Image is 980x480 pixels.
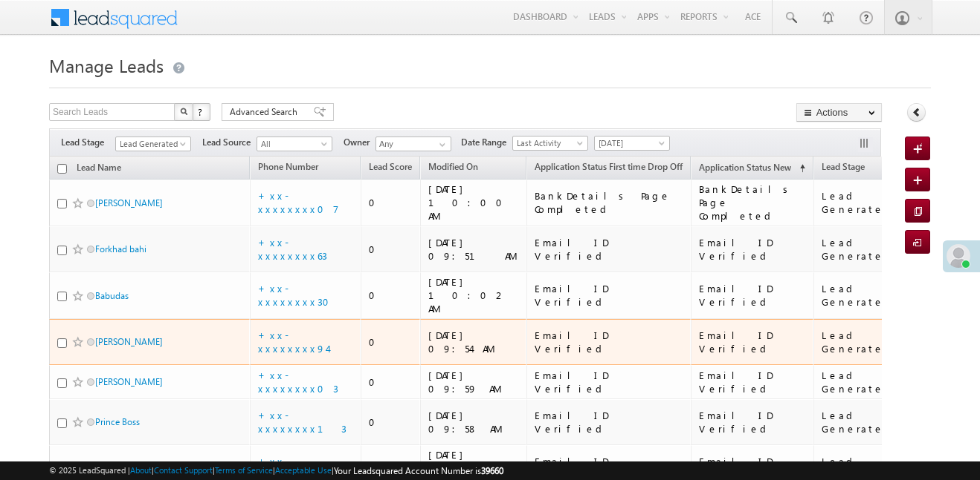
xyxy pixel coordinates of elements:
a: Modified On [421,159,486,178]
div: Lead Generated [822,189,896,216]
span: © 2025 LeadSquared | | | | | [49,464,503,478]
a: All [257,137,332,151]
a: Prince Boss [95,416,140,427]
div: Email ID Verified [535,329,684,355]
div: Email ID Verified [699,329,807,355]
a: Show All Items [431,137,450,152]
div: Email ID Verified [699,369,807,395]
button: ? [193,103,210,121]
div: Lead Generated [822,282,896,309]
span: (sorted ascending) [793,162,805,174]
div: Lead Generated [822,329,896,355]
div: 0 [369,289,413,302]
div: Lead Generated [822,409,896,435]
input: Check all records [57,164,67,174]
span: Application Status First time Drop Off [535,161,683,172]
div: Email ID Verified [535,236,684,263]
a: +xx-xxxxxxxx07 [258,189,339,215]
span: Phone Number [258,161,318,172]
a: +xx-xxxxxxxx13 [258,409,346,435]
a: Lead Generated [115,137,191,151]
div: 0 [369,243,413,256]
div: Email ID Verified [535,409,684,435]
a: Application Status New (sorted ascending) [692,159,813,178]
a: Terms of Service [215,465,273,475]
div: BankDetails Page Completed [535,189,684,216]
a: Babudas [95,290,129,301]
div: [DATE] 09:54 AM [428,329,520,355]
img: Search [180,108,187,115]
span: Lead Source [202,136,257,149]
div: Lead Generated [822,236,896,263]
div: 0 [369,375,413,389]
span: All [257,137,328,151]
a: [DATE] [594,136,670,151]
a: +xx-xxxxxxxx30 [258,282,338,308]
a: Forkhad bahi [95,243,146,254]
span: Advanced Search [230,105,302,119]
span: 39660 [481,465,503,476]
a: [PERSON_NAME] [95,376,163,387]
span: Lead Stage [61,136,115,149]
a: Acceptable Use [275,465,332,475]
div: Email ID Verified [699,236,807,263]
div: Email ID Verified [535,282,684,309]
span: Lead Stage [822,161,865,172]
span: Manage Leads [49,53,164,77]
span: Application Status New [699,162,791,173]
div: Email ID Verified [535,369,684,395]
span: ? [198,105,204,118]
span: Modified On [428,161,478,172]
a: Contact Support [154,465,213,475]
input: Type to Search [375,137,451,151]
a: [PERSON_NAME] [95,336,163,347]
a: Application Status First time Drop Off [527,159,690,178]
a: Lead Score [361,159,419,178]
div: [DATE] 09:59 AM [428,369,520,395]
span: Owner [344,136,375,149]
a: Lead Name [69,160,129,179]
span: Date Range [461,136,512,149]
a: Lead Stage [814,159,872,178]
div: Lead Generated [822,369,896,395]
div: 0 [369,415,413,429]
span: Last Activity [513,137,584,150]
a: Last Activity [512,136,588,151]
div: BankDetails Page Completed [699,183,807,223]
div: 0 [369,196,413,209]
span: Lead Generated [116,137,187,151]
a: [PERSON_NAME] [95,197,163,208]
span: [DATE] [595,137,665,150]
button: Actions [796,103,882,122]
a: Phone Number [251,159,326,178]
span: Lead Score [369,161,412,172]
div: [DATE] 10:02 AM [428,275,520,315]
a: +xx-xxxxxxxx03 [258,369,338,395]
span: Your Leadsquared Account Number is [334,465,503,476]
a: +xx-xxxxxxxx94 [258,329,327,355]
div: [DATE] 10:00 AM [428,183,520,223]
div: Email ID Verified [699,282,807,309]
div: [DATE] 09:58 AM [428,409,520,435]
div: [DATE] 09:51 AM [428,236,520,263]
div: Email ID Verified [699,409,807,435]
div: 0 [369,335,413,349]
a: +xx-xxxxxxxx63 [258,236,327,262]
a: About [130,465,152,475]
